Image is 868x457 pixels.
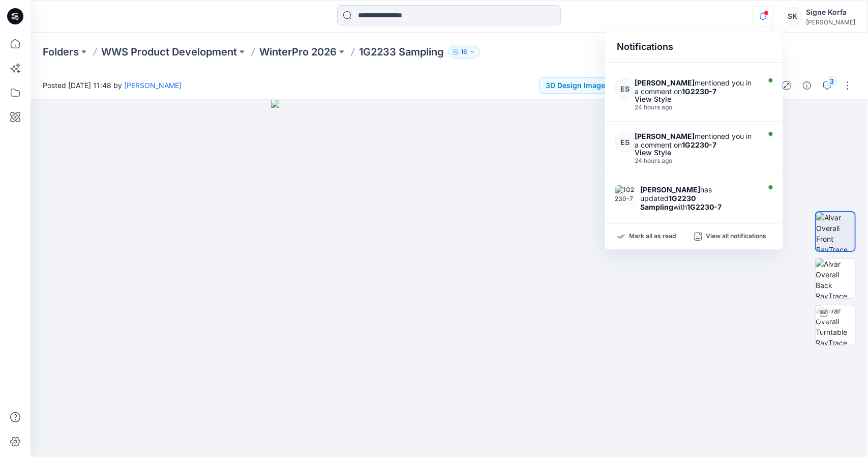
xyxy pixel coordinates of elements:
[641,185,758,211] div: has updated with
[816,305,855,345] img: Alvar Overall Turntable RayTrace
[359,45,444,59] p: 1G2233 Sampling
[635,132,695,140] strong: [PERSON_NAME]
[819,77,835,94] button: 3
[635,96,757,103] div: View Style
[635,104,757,111] div: Thursday, August 28, 2025 13:00
[635,78,757,96] div: mentioned you in a comment on
[806,18,855,26] div: [PERSON_NAME]
[641,185,701,194] strong: [PERSON_NAME]
[816,212,855,251] img: Alvar Overall Front RayTrace
[635,157,757,164] div: Thursday, August 28, 2025 12:41
[101,45,237,59] a: WWS Product Development
[635,149,757,156] div: View Style
[461,46,467,58] p: 16
[615,185,636,206] img: 1G2230-7
[799,77,815,94] button: Details
[43,80,182,91] span: Posted [DATE] 11:48 by
[615,78,635,99] div: ES
[806,6,855,18] div: Signe Korfa
[630,232,676,241] p: Mark all as read
[682,87,716,96] strong: 1G2230-7
[271,100,628,457] img: eyJhbGciOiJIUzI1NiIsImtpZCI6IjAiLCJzbHQiOiJzZXMiLCJ0eXAiOiJKV1QifQ.eyJkYXRhIjp7InR5cGUiOiJzdG9yYW...
[605,32,783,63] div: Notifications
[706,232,767,241] p: View all notifications
[687,203,722,211] strong: 1G2230-7
[641,214,758,221] div: Thursday, August 28, 2025 11:01
[784,7,802,25] div: SK
[124,81,182,90] a: [PERSON_NAME]
[641,194,696,211] strong: 1G2230 Sampling
[827,76,837,87] div: 3
[259,45,337,59] a: WinterPro 2026
[635,132,757,149] div: mentioned you in a comment on
[635,78,695,87] strong: [PERSON_NAME]
[615,132,635,152] div: ES
[816,259,855,298] img: Alvar Overall Back RayTrace
[682,140,716,149] strong: 1G2230-7
[448,45,480,59] button: 16
[43,45,79,59] a: Folders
